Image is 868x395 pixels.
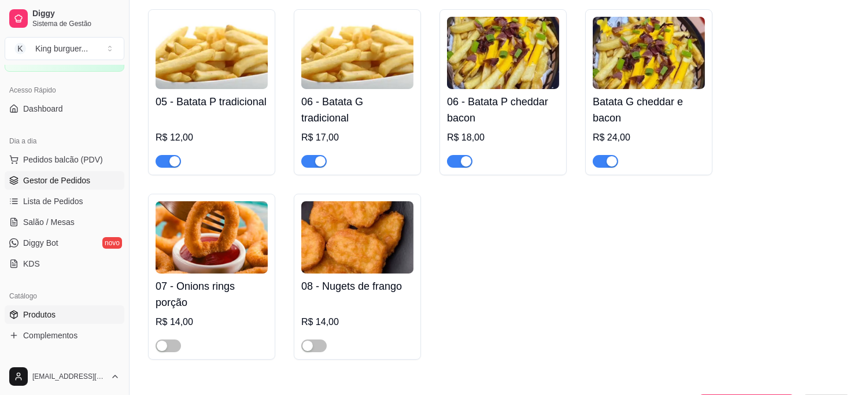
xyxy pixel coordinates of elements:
div: R$ 12,00 [156,131,268,145]
div: R$ 17,00 [301,131,413,145]
img: product-image [593,17,705,89]
div: R$ 14,00 [156,315,268,329]
span: Salão / Mesas [23,216,75,228]
h4: 06 - Batata G tradicional [301,94,413,126]
a: Lista de Pedidos [5,192,124,211]
img: product-image [447,17,559,89]
span: Dashboard [23,103,63,115]
span: K [14,43,26,54]
a: Complementos [5,326,124,345]
a: Produtos [5,305,124,324]
div: Acesso Rápido [5,81,124,99]
div: King burguer ... [35,43,88,54]
span: Lista de Pedidos [23,195,83,207]
a: KDS [5,254,124,273]
div: R$ 24,00 [593,131,705,145]
h4: Batata G cheddar e bacon [593,94,705,126]
h4: 05 - Batata P tradicional [156,94,268,110]
div: Catálogo [5,287,124,305]
img: product-image [301,17,413,89]
div: Dia a dia [5,132,124,150]
span: Diggy Bot [23,237,58,249]
span: Gestor de Pedidos [23,175,90,186]
span: Produtos [23,309,56,320]
div: R$ 18,00 [447,131,559,145]
span: Pedidos balcão (PDV) [23,154,103,165]
a: Gestor de Pedidos [5,171,124,190]
img: product-image [156,201,268,274]
a: DiggySistema de Gestão [5,5,124,32]
button: [EMAIL_ADDRESS][DOMAIN_NAME] [5,363,124,390]
h4: 06 - Batata P cheddar bacon [447,94,559,126]
span: Complementos [23,330,77,341]
span: [EMAIL_ADDRESS][DOMAIN_NAME] [32,372,106,381]
button: Select a team [5,37,124,60]
a: Dashboard [5,99,124,118]
span: Sistema de Gestão [32,19,120,28]
a: Salão / Mesas [5,213,124,231]
img: product-image [156,17,268,89]
button: Pedidos balcão (PDV) [5,150,124,169]
span: Diggy [32,9,120,19]
a: Diggy Botnovo [5,234,124,252]
h4: 07 - Onions rings porção [156,278,268,311]
span: KDS [23,258,40,270]
h4: 08 - Nugets de frango [301,278,413,294]
img: product-image [301,201,413,274]
div: R$ 14,00 [301,315,413,329]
